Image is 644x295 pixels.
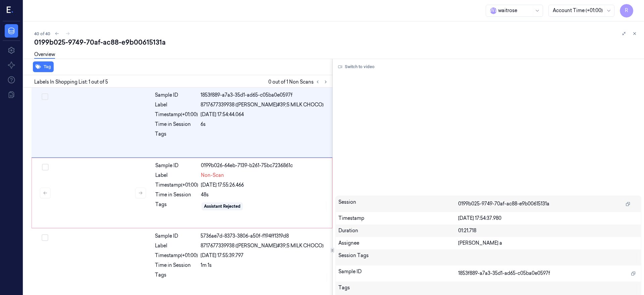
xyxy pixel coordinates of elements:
[338,199,459,209] div: Session
[155,272,198,282] div: Tags
[458,270,550,277] span: 1853f889-a7a3-35d1-ad65-c05ba0e0597f
[155,242,198,249] div: Label
[201,172,224,179] span: Non-Scan
[338,240,459,247] div: Assignee
[338,268,459,279] div: Sample ID
[201,191,328,198] div: 48s
[155,262,198,269] div: Time in Session
[42,234,48,241] button: Select row
[201,242,324,249] span: 8717677339938 ([PERSON_NAME]#39;S MILK CHOCO)
[155,252,198,259] div: Timestamp (+01:00)
[338,284,459,295] div: Tags
[268,78,330,86] span: 0 out of 1 Non Scans
[338,227,459,234] div: Duration
[155,172,198,179] div: Label
[155,101,198,108] div: Label
[155,121,198,128] div: Time in Session
[201,182,328,189] div: [DATE] 17:55:26.466
[201,101,324,108] span: 8717677339938 ([PERSON_NAME]#39;S MILK CHOCO)
[42,93,48,100] button: Select row
[33,61,54,72] button: Tag
[155,162,198,169] div: Sample ID
[335,61,377,72] button: Switch to video
[620,4,633,17] button: R
[155,92,198,99] div: Sample ID
[458,240,638,247] div: [PERSON_NAME] a
[201,111,328,118] div: [DATE] 17:54:44.064
[155,233,198,240] div: Sample ID
[34,79,108,86] span: Labels In Shopping List: 1 out of 5
[490,7,497,14] span: W a
[458,215,638,222] div: [DATE] 17:54:37.980
[204,203,240,209] div: Assistant Rejected
[201,121,328,128] div: 6s
[34,38,639,47] div: 0199b025-9749-70af-ac88-e9b00615131a
[201,252,328,259] div: [DATE] 17:55:39.797
[338,252,459,263] div: Session Tags
[201,92,328,99] div: 1853f889-a7a3-35d1-ad65-c05ba0e0597f
[338,215,459,222] div: Timestamp
[42,164,49,170] button: Select row
[155,182,198,189] div: Timestamp (+01:00)
[155,131,198,141] div: Tags
[155,191,198,198] div: Time in Session
[155,111,198,118] div: Timestamp (+01:00)
[155,201,198,212] div: Tags
[34,31,50,37] span: 40 of 40
[201,233,328,240] div: 5736ae7d-8373-3806-a50f-f194ff1319d8
[458,227,638,234] div: 01:21.718
[201,162,328,169] div: 0199b026-64eb-7139-b261-75bc7236861c
[201,262,328,269] div: 1m 1s
[458,200,549,207] span: 0199b025-9749-70af-ac88-e9b00615131a
[34,51,55,59] a: Overview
